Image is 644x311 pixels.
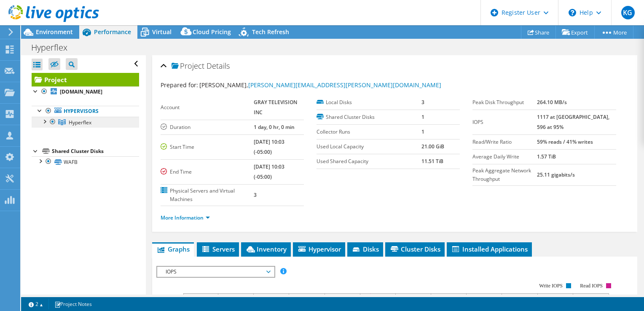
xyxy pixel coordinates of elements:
[27,43,80,52] h1: Hyperflex
[207,61,230,71] span: Details
[537,138,593,145] b: 59% reads / 41% writes
[537,171,575,178] b: 25.11 gigabits/s
[161,103,254,112] label: Account
[472,166,537,183] label: Peak Aggregate Network Throughput
[193,28,231,36] span: Cloud Pricing
[60,88,102,95] b: [DOMAIN_NAME]
[32,156,139,167] a: WAFB
[69,119,91,126] span: Hyperflex
[537,153,556,160] b: 1.57 TiB
[317,113,421,121] label: Shared Cluster Disks
[32,86,139,97] a: [DOMAIN_NAME]
[172,62,204,70] span: Project
[52,146,139,156] div: Shared Cluster Disks
[254,138,284,155] b: [DATE] 10:03 (-05:00)
[245,245,287,253] span: Inventory
[94,28,131,36] span: Performance
[539,283,563,289] text: Write IOPS
[555,26,595,39] a: Export
[32,106,139,117] a: Hypervisors
[36,28,73,36] span: Environment
[421,113,424,121] b: 1
[156,245,190,253] span: Graphs
[254,163,284,180] b: [DATE] 10:03 (-05:00)
[161,214,210,221] a: More Information
[161,187,254,204] label: Physical Servers and Virtual Machines
[199,81,441,89] span: [PERSON_NAME],
[161,123,254,131] label: Duration
[317,98,421,107] label: Local Disks
[421,128,424,135] b: 1
[32,73,139,86] a: Project
[161,143,254,151] label: Start Time
[152,28,172,36] span: Virtual
[23,299,49,309] a: 2
[252,28,289,36] span: Tech Refresh
[594,26,633,39] a: More
[621,6,635,19] span: KG
[421,99,424,106] b: 3
[472,138,537,146] label: Read/Write Ratio
[254,123,295,131] b: 1 day, 0 hr, 0 min
[161,168,254,176] label: End Time
[161,81,198,89] label: Prepared for:
[254,99,297,116] b: GRAY TELEVISION INC
[537,113,609,131] b: 1117 at [GEOGRAPHIC_DATA], 596 at 95%
[580,283,603,289] text: Read IOPS
[48,299,98,309] a: Project Notes
[32,117,139,128] a: Hyperflex
[472,118,537,126] label: IOPS
[317,142,421,151] label: Used Local Capacity
[472,98,537,107] label: Peak Disk Throughput
[317,157,421,166] label: Used Shared Capacity
[472,153,537,161] label: Average Daily Write
[537,99,567,106] b: 264.10 MB/s
[161,267,270,277] span: IOPS
[201,245,235,253] span: Servers
[389,245,440,253] span: Cluster Disks
[421,143,444,150] b: 21.00 GiB
[297,245,341,253] span: Hypervisor
[521,26,556,39] a: Share
[569,9,576,16] svg: \n
[254,191,257,198] b: 3
[421,158,443,165] b: 11.51 TiB
[317,128,421,136] label: Collector Runs
[451,245,528,253] span: Installed Applications
[248,81,441,89] a: [PERSON_NAME][EMAIL_ADDRESS][PERSON_NAME][DOMAIN_NAME]
[352,245,379,253] span: Disks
